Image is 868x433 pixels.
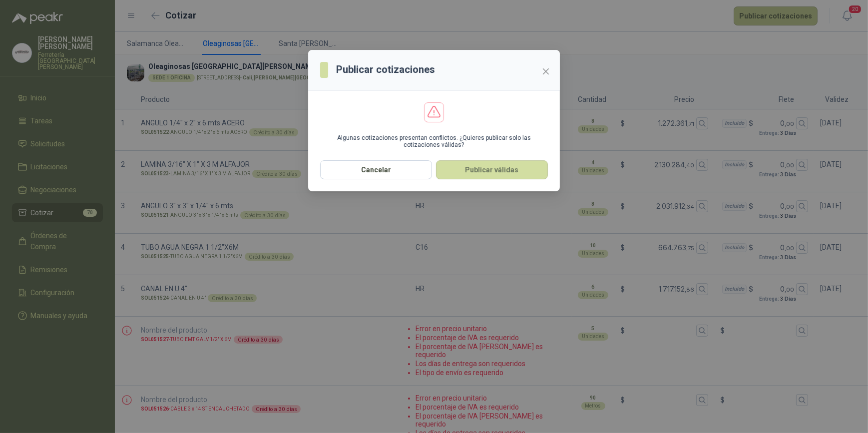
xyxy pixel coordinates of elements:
h3: Publicar cotizaciones [336,62,435,77]
button: Cancelar [320,160,432,179]
button: Close [538,63,554,79]
button: Publicar válidas [436,160,548,179]
span: close [542,67,550,75]
p: Algunas cotizaciones presentan conflictos. ¿Quieres publicar solo las cotizaciones válidas? [320,134,548,148]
